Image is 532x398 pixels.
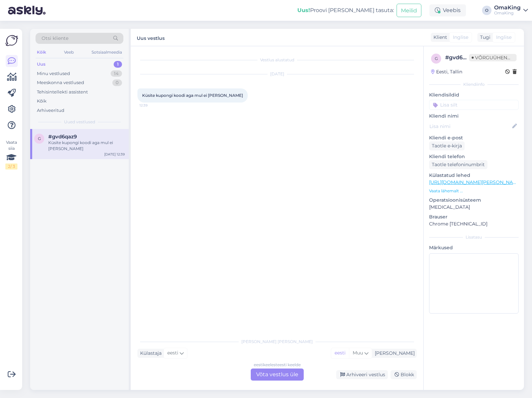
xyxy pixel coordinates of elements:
font: Meeskonna vestlused [37,80,84,85]
font: Otsi kliente [42,35,68,41]
font: Minu vestlused [37,71,70,76]
font: Külastaja [140,350,162,356]
font: g [435,56,438,61]
font: Märkused [429,245,453,251]
font: [PERSON_NAME] [375,350,415,356]
font: eesti [167,350,178,356]
font: Tehisintellekti assistent [37,89,88,94]
font: / 3 [10,164,15,169]
font: Uus! [297,7,310,13]
font: Küsite kupongi koodi aga mul ei [PERSON_NAME] [142,93,243,98]
font: 1 [117,61,119,67]
font: Arhiveeritud [37,108,64,113]
input: Lisa silt [429,100,519,110]
font: Kliendi nimi [429,113,459,119]
font: Külastatud lehed [429,172,470,178]
font: Kliendisildid [429,92,459,98]
font: Eesti, Tallin [436,69,462,75]
input: Lisa nimi [429,123,511,130]
font: Inglise [496,34,512,40]
font: Kõik [37,50,46,55]
font: Uus vestlus [137,35,165,41]
font: Brauser [429,214,448,220]
font: Võta vestlus üle [256,371,298,378]
font: Inglise [453,34,468,40]
font: eesti [335,350,346,356]
font: keelest [263,362,277,367]
font: Operatsioonisüsteem [429,197,481,203]
font: 0 [116,80,119,85]
font: Kõik [37,98,47,104]
font: eesti keelde [277,362,301,367]
font: Lisatasu [466,235,482,240]
font: 2 [8,164,10,169]
font: [PERSON_NAME] [PERSON_NAME] [241,339,313,344]
font: OmaKing [494,10,514,15]
font: Taotle e-kirja [432,143,462,149]
font: 12:39 [139,103,147,108]
font: g [38,136,41,141]
font: eesti [254,362,263,367]
font: Küsite kupongi koodi aga mul ei [PERSON_NAME] [48,140,113,151]
img: Askly logo [5,34,18,47]
font: OmaKing [494,4,521,11]
a: OmaKingOmaKing [494,5,528,16]
font: Arhiveeri vestlus [346,372,385,378]
font: Uus [37,61,46,67]
font: Võrguühenduseta [475,55,527,61]
button: Meilid [397,4,421,17]
font: Vaata lähemalt ... [429,188,463,193]
font: O [485,8,488,13]
font: #gvd6qaz9 [48,133,77,140]
font: Muu [353,350,363,356]
font: Vaata siia [6,140,17,151]
font: Veebis [443,7,461,13]
font: Kliendi e-post [429,135,463,141]
font: Vestlus alustatud [260,57,294,62]
font: 14 [114,71,119,76]
font: [MEDICAL_DATA] [429,204,470,210]
font: [DATE] [270,71,284,76]
font: Kliendiinfo [463,82,485,87]
font: Veeb [64,50,74,55]
font: [DATE] 12:39 [104,152,125,156]
font: # [445,54,449,61]
font: Sotsiaalmeedia [92,50,122,55]
font: Blokk [401,372,414,378]
font: Tugi [480,34,490,40]
font: Uued vestlused [64,119,95,124]
font: Meilid [401,7,417,14]
font: Chrome [TECHNICAL_ID] [429,221,487,227]
font: Klient [433,34,447,40]
span: #gvd6qaz9 [48,134,77,140]
font: Proovi [PERSON_NAME] tasuta: [310,7,394,13]
font: Kliendi telefon [429,153,465,159]
font: gvd6qaz9 [449,54,476,61]
font: Taotle telefoninumbrit [432,161,485,168]
a: [URL][DOMAIN_NAME][PERSON_NAME] [429,179,522,185]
